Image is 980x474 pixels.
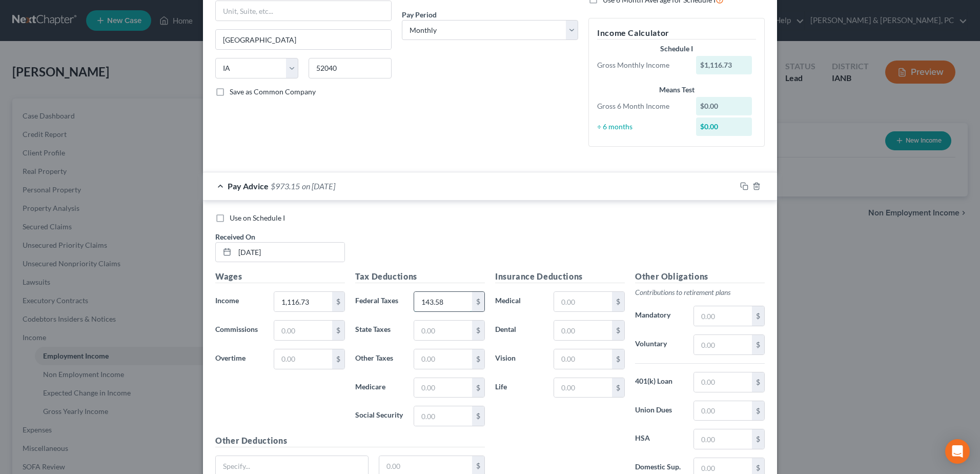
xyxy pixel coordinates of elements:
[215,232,255,241] span: Received On
[612,349,624,369] div: $
[490,320,548,341] label: Dental
[274,349,332,369] input: 0.00
[402,10,437,19] span: Pay Period
[490,349,548,369] label: Vision
[752,306,764,326] div: $
[230,213,285,222] span: Use on Schedule I
[210,349,269,369] label: Overtime
[696,117,752,136] div: $0.00
[414,292,472,311] input: 0.00
[752,429,764,449] div: $
[554,292,612,311] input: 0.00
[274,321,332,340] input: 0.00
[332,292,344,311] div: $
[472,292,484,311] div: $
[752,401,764,421] div: $
[945,439,970,464] div: Open Intercom Messenger
[472,321,484,340] div: $
[414,321,472,340] input: 0.00
[216,30,391,49] input: Enter city...
[210,320,269,341] label: Commissions
[630,306,688,326] label: Mandatory
[752,335,764,354] div: $
[472,349,484,369] div: $
[694,335,752,354] input: 0.00
[597,85,756,95] div: Means Test
[630,372,688,392] label: 401(k) Loan
[597,27,756,39] h5: Income Calculator
[350,406,409,426] label: Social Security
[612,292,624,311] div: $
[414,406,472,426] input: 0.00
[490,291,548,312] label: Medical
[630,401,688,421] label: Union Dues
[694,372,752,392] input: 0.00
[215,434,485,447] h5: Other Deductions
[215,296,239,305] span: Income
[302,181,335,191] span: on [DATE]
[630,334,688,355] label: Voluntary
[592,122,691,132] div: ÷ 6 months
[630,429,688,449] label: HSA
[414,349,472,369] input: 0.00
[472,378,484,398] div: $
[752,372,764,392] div: $
[235,243,344,262] input: MM/DD/YYYY
[495,270,625,283] h5: Insurance Deductions
[332,321,344,340] div: $
[228,181,269,191] span: Pay Advice
[554,378,612,398] input: 0.00
[597,44,756,54] div: Schedule I
[414,378,472,398] input: 0.00
[350,291,409,312] label: Federal Taxes
[216,1,391,21] input: Unit, Suite, etc...
[635,287,765,298] p: Contributions to retirement plans
[490,378,548,398] label: Life
[230,87,316,96] span: Save as Common Company
[694,306,752,326] input: 0.00
[592,101,691,111] div: Gross 6 Month Income
[309,58,392,78] input: Enter zip...
[332,349,344,369] div: $
[554,321,612,340] input: 0.00
[696,56,752,74] div: $1,116.73
[215,270,345,283] h5: Wages
[350,378,409,398] label: Medicare
[350,349,409,369] label: Other Taxes
[350,320,409,341] label: State Taxes
[472,406,484,426] div: $
[592,60,691,70] div: Gross Monthly Income
[635,270,765,283] h5: Other Obligations
[612,321,624,340] div: $
[694,401,752,421] input: 0.00
[274,292,332,311] input: 0.00
[271,181,300,191] span: $973.15
[612,378,624,398] div: $
[696,97,752,115] div: $0.00
[694,429,752,449] input: 0.00
[554,349,612,369] input: 0.00
[355,270,485,283] h5: Tax Deductions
